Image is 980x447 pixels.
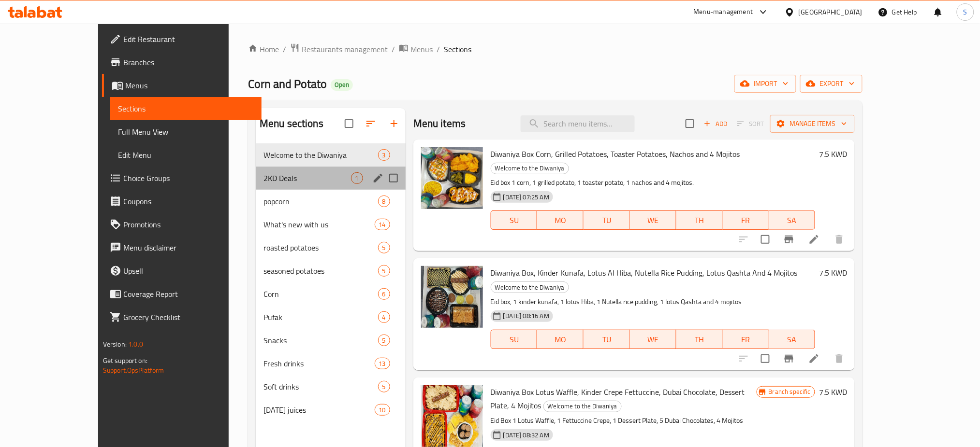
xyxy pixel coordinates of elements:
button: delete [828,228,851,251]
span: Menu disclaimer [123,242,254,253]
span: 6 [379,290,390,299]
button: TU [584,330,630,349]
span: SA [773,213,811,227]
span: WE [634,213,673,227]
span: SU [495,333,534,347]
button: Add section [382,112,406,135]
span: 14 [375,220,390,229]
img: Diwaniya Box, Kinder Kunafa, Lotus Al Hiba, Nutella Rice Pudding, Lotus Qashta And 4 Mojitos [421,266,483,328]
div: [DATE] juices10 [256,398,406,421]
div: 2KD Deals [263,172,351,184]
div: What's new with us [263,219,374,230]
span: Select to update [755,229,775,250]
span: Open [331,81,353,89]
a: Grocery Checklist [102,306,262,329]
div: Welcome to the Diwaniya3 [256,143,406,167]
button: SU [491,330,538,349]
span: TU [587,213,626,227]
button: export [800,75,863,93]
button: Manage items [770,115,855,133]
span: Menus [125,80,254,91]
nav: breadcrumb [248,43,863,56]
button: TU [584,210,630,230]
input: search [521,115,635,132]
button: MO [537,210,584,230]
div: seasoned potatoes [263,265,378,277]
span: Sections [444,43,471,55]
span: Diwaniya Box Corn, Grilled Potatoes, Toaster Potatoes, Nachos and 4 Mojitos [491,147,740,161]
button: WE [630,210,676,230]
span: Edit Restaurant [123,33,254,45]
span: TH [680,333,719,347]
a: Edit menu item [808,234,820,245]
span: SU [495,213,534,227]
span: 5 [379,243,390,252]
li: / [392,43,395,55]
div: Soft drinks5 [256,375,406,398]
a: Coverage Report [102,282,262,306]
div: items [378,288,390,300]
div: items [378,149,390,161]
span: Fresh drinks [263,358,374,369]
button: SU [491,210,538,230]
div: popcorn [263,196,378,207]
span: [DATE] juices [263,404,374,416]
h2: Menu sections [260,116,323,131]
span: Add item [700,116,731,131]
span: Version: [103,338,127,350]
button: FR [723,210,769,230]
div: Welcome to the Diwaniya [491,281,569,293]
nav: Menu sections [256,140,406,425]
img: Diwaniya Box Corn, Grilled Potatoes, Toaster Potatoes, Nachos and 4 Mojitos [421,147,483,209]
a: Edit Restaurant [102,28,262,51]
div: [GEOGRAPHIC_DATA] [799,7,863,17]
span: Select section first [731,116,770,131]
span: Diwaniya Box Lotus Waffle, Kinder Crepe Fettuccine, Dubai Chocolate, Dessert Plate, 4 Mojitos [491,385,745,413]
div: Welcome to the Diwaniya [491,163,569,174]
div: items [375,219,390,230]
button: edit [371,171,385,185]
div: Pufak [263,311,378,323]
div: Ramadan juices [263,404,374,416]
div: popcorn8 [256,190,406,213]
span: Coverage Report [123,288,254,300]
div: items [375,404,390,416]
button: Add [700,116,731,131]
span: Soft drinks [263,381,378,392]
div: items [378,381,390,392]
span: Welcome to the Diwaniya [491,282,569,293]
span: MO [541,213,580,227]
a: Menus [102,74,262,97]
span: export [808,78,855,90]
span: Select section [680,113,700,134]
span: Diwaniya Box, Kinder Kunafa, Lotus Al Hiba, Nutella Rice Pudding, Lotus Qashta And 4 Mojitos [491,265,798,280]
div: Snacks [263,335,378,346]
div: items [378,242,390,253]
div: items [378,311,390,323]
span: Full Menu View [118,126,254,138]
div: seasoned potatoes5 [256,259,406,282]
span: roasted potatoes [263,242,378,253]
span: [DATE] 07:25 AM [499,193,553,202]
span: 5 [379,266,390,276]
li: / [283,43,286,55]
a: Menus [399,43,433,56]
a: Support.OpsPlatform [103,364,164,377]
span: 5 [379,336,390,345]
span: TU [587,333,626,347]
a: Menu disclaimer [102,236,262,259]
p: Eid box 1 corn, 1 grilled potato, 1 toaster potato, 1 nachos and 4 mojitos. [491,177,815,189]
span: Welcome to the Diwaniya [544,401,621,412]
h2: Menu items [413,116,466,131]
span: WE [634,333,673,347]
span: Welcome to the Diwaniya [263,149,378,161]
button: TH [676,210,723,230]
p: Eid box, 1 kinder kunafa, 1 lotus Hiba, 1 Nutella rice pudding, 1 lotus Qashta and 4 mojitos [491,296,815,308]
div: Open [331,79,353,91]
span: 10 [375,405,390,415]
span: 4 [379,313,390,322]
span: Welcome to the Diwaniya [491,163,569,174]
span: Upsell [123,265,254,277]
span: Grocery Checklist [123,311,254,323]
